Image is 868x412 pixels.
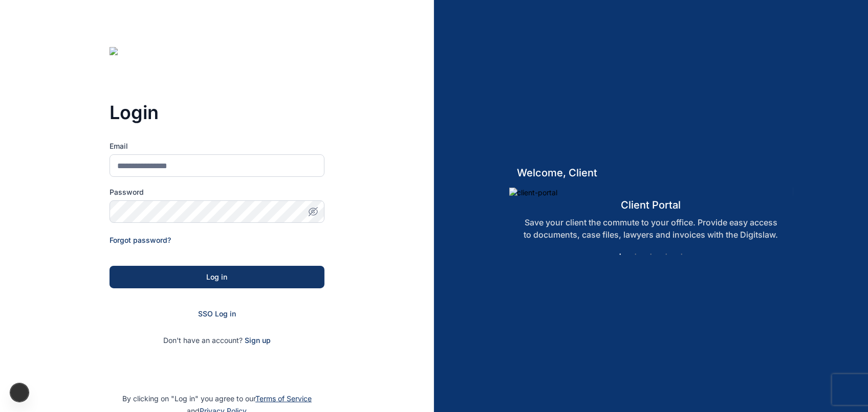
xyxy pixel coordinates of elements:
a: Forgot password? [110,236,171,244]
button: 2 [631,249,641,260]
span: Sign up [245,335,271,346]
p: Don't have an account? [110,335,324,346]
h3: Login [110,102,324,123]
h5: welcome, client [509,166,793,180]
a: Terms of Service [255,394,312,403]
label: Email [110,141,324,151]
button: Log in [110,266,324,288]
p: Save your client the commute to your office. Provide easy access to documents, case files, lawyer... [509,216,793,241]
div: Log in [126,272,308,282]
img: client-portal [509,188,793,198]
button: Previous [573,249,583,260]
h5: client portal [509,198,793,212]
a: SSO Log in [198,309,236,318]
a: Sign up [245,336,271,345]
button: 3 [646,249,656,260]
button: 5 [677,249,687,260]
button: 1 [615,249,625,260]
button: Next [719,249,729,260]
button: 4 [661,249,671,260]
label: Password [110,187,324,197]
img: digitslaw-logo [110,47,177,63]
